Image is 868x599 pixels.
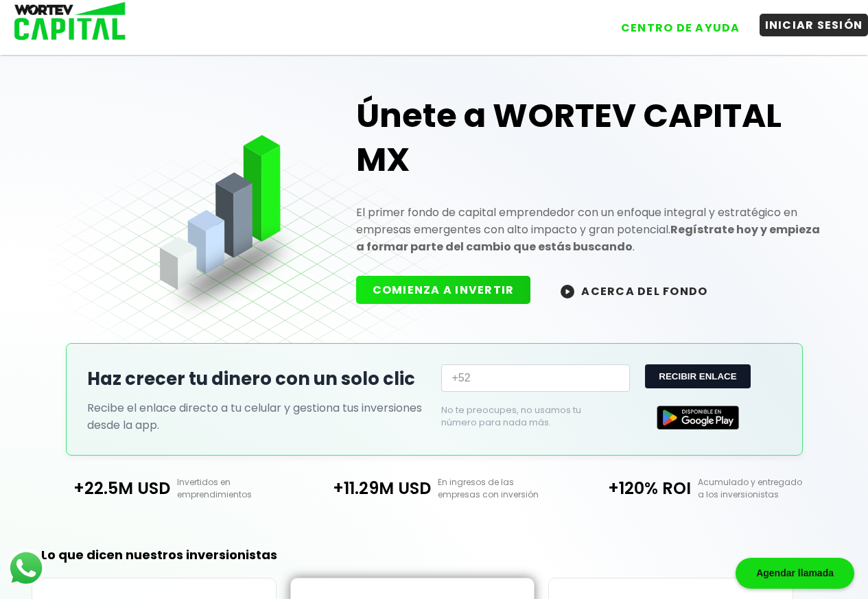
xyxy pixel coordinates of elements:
button: ACERCA DEL FONDO [544,276,724,305]
button: COMIENZA A INVERTIR [356,276,531,304]
img: Google Play [657,406,739,430]
a: COMIENZA A INVERTIR [356,282,545,298]
div: Agendar llamada [736,558,854,589]
button: CENTRO DE AYUDA [615,16,746,39]
img: logos_whatsapp-icon.242b2217.svg [7,549,45,587]
strong: Regístrate hoy y empieza a formar parte del cambio que estás buscando [356,222,820,255]
p: En ingresos de las empresas con inversión [431,476,565,501]
p: Recibe el enlace directo a tu celular y gestiona tus inversiones desde la app. [87,399,427,434]
img: wortev-capital-acerca-del-fondo [561,285,574,298]
p: +120% ROI [564,476,691,500]
p: El primer fondo de capital emprendedor con un enfoque integral y estratégico en empresas emergent... [356,204,825,255]
p: No te preocupes, no usamos tu número para nada más. [441,404,608,429]
p: Acumulado y entregado a los inversionistas [691,476,825,501]
p: Invertidos en emprendimientos [170,476,304,501]
button: RECIBIR ENLACE [645,364,750,388]
a: CENTRO DE AYUDA [602,6,746,39]
h1: Únete a WORTEV CAPITAL MX [356,94,825,182]
p: +11.29M USD [304,476,431,500]
p: +22.5M USD [43,476,170,500]
h2: Haz crecer tu dinero con un solo clic [87,366,427,392]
